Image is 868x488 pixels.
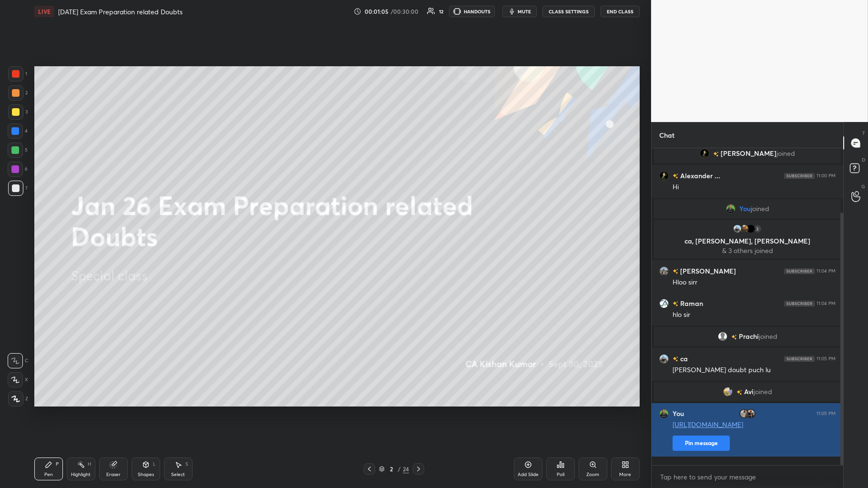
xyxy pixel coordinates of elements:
[138,472,154,477] div: Shapes
[601,6,640,17] button: End Class
[659,409,669,418] img: 1b2d820965364134af14a78726495715.jpg
[502,6,537,17] button: mute
[518,472,539,477] div: Add Slide
[784,173,815,179] img: 4P8fHbbgJtejmAAAAAElFTkSuQmCC
[739,409,749,418] img: 54dbf34920a040ceac7c46dce4be47ae.jpg
[34,6,54,17] div: LIVE
[723,387,732,396] img: 8c0f3b506fbf49dbbf72c191bbd0d946.jpg
[725,204,735,213] img: 1b2d820965364134af14a78726495715.jpg
[619,472,631,477] div: More
[659,171,669,181] img: 87e9078fcaaf47968e10c3c7d9b85a86.jpg
[659,354,669,364] img: e1140534a2e24f048ed0ed21dd486dff.jpg
[673,366,836,375] div: [PERSON_NAME] doubt puch lu
[542,6,595,17] button: CLASS SETTINGS
[8,181,28,196] div: 7
[784,301,815,306] img: 4P8fHbbgJtejmAAAAAElFTkSuQmCC
[8,162,28,177] div: 6
[652,148,843,465] div: grid
[736,390,742,395] img: no-rating-badge.077c3623.svg
[862,156,865,163] p: D
[673,183,836,192] div: Hi
[738,333,758,340] span: Prachi
[673,409,684,418] h6: You
[659,299,669,308] img: a984e38b3a884e51a1c1ab741622d07a.jpg
[739,205,750,213] span: You
[8,142,28,158] div: 5
[678,266,736,276] h6: [PERSON_NAME]
[731,335,736,340] img: no-rating-badge.077c3623.svg
[700,149,709,158] img: 87e9078fcaaf47968e10c3c7d9b85a86.jpg
[673,436,730,451] button: Pin message
[8,104,28,120] div: 3
[750,205,769,213] span: joined
[678,354,688,364] h6: ca
[739,224,749,234] img: 14711421799a40538560cd87b7c43ae7.jpg
[449,6,495,17] button: HANDOUTS
[518,8,531,15] span: mute
[171,472,185,477] div: Select
[717,332,727,341] img: default.png
[673,310,836,320] div: hlo sir
[44,472,53,477] div: Pen
[8,372,28,387] div: X
[8,66,27,81] div: 1
[678,298,703,308] h6: Raman
[659,266,669,276] img: 0f1d52dde36a4825bf6c1738336bfce7.jpg
[8,85,28,101] div: 2
[652,122,682,148] p: Chat
[673,301,678,306] img: no-rating-badge.077c3623.svg
[746,224,756,234] img: 748f25ebe065490e8735c216e2082778.jpg
[817,411,836,417] div: 11:05 PM
[753,224,762,234] div: 3
[758,333,777,340] span: joined
[439,9,443,14] div: 12
[817,356,836,362] div: 11:05 PM
[660,247,835,254] p: & 3 others joined
[673,420,743,429] a: [URL][DOMAIN_NAME]
[660,237,835,245] p: ca, [PERSON_NAME], [PERSON_NAME]
[8,353,28,368] div: C
[8,391,28,407] div: Z
[744,388,753,396] span: Avi
[753,388,772,396] span: joined
[673,269,678,274] img: no-rating-badge.077c3623.svg
[71,472,91,477] div: Highlight
[784,356,815,362] img: 4P8fHbbgJtejmAAAAAElFTkSuQmCC
[673,356,678,362] img: no-rating-badge.077c3623.svg
[58,7,183,16] h4: [DATE] Exam Preparation related Doubts
[185,462,188,467] div: S
[784,268,815,274] img: 4P8fHbbgJtejmAAAAAElFTkSuQmCC
[721,150,776,157] span: [PERSON_NAME]
[776,150,795,157] span: joined
[817,268,836,274] div: 11:04 PM
[746,409,756,418] img: de6fcb0e57a546c295760c5c79a53c0f.jpg
[88,462,91,467] div: H
[403,465,409,473] div: 24
[8,123,28,139] div: 4
[817,301,836,306] div: 11:04 PM
[398,466,401,472] div: /
[733,224,742,234] img: e1140534a2e24f048ed0ed21dd486dff.jpg
[387,466,396,472] div: 2
[862,130,865,137] p: T
[861,183,865,190] p: G
[586,472,599,477] div: Zoom
[673,173,678,179] img: no-rating-badge.077c3623.svg
[153,462,156,467] div: L
[713,152,719,157] img: no-rating-badge.077c3623.svg
[678,171,720,181] h6: Alexander ...
[817,173,836,179] div: 11:00 PM
[557,472,564,477] div: Poll
[56,462,59,467] div: P
[673,278,836,287] div: Hloo sirr
[106,472,121,477] div: Eraser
